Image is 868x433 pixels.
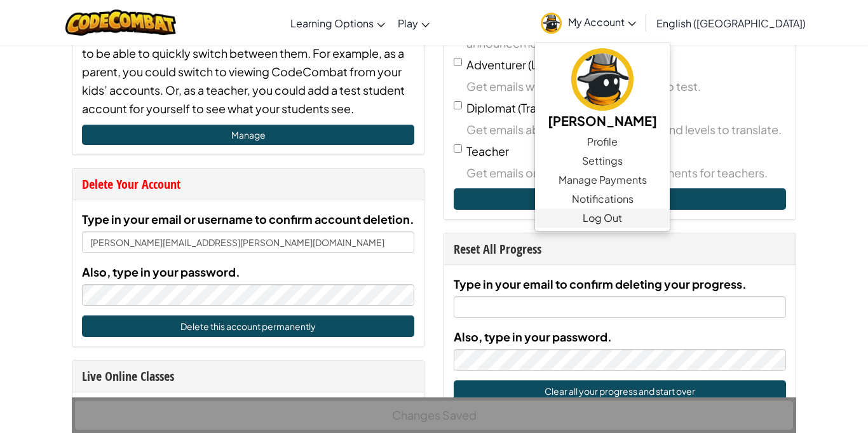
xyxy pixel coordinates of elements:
div: Live Online Classes [82,367,414,385]
label: Type in your email to confirm deleting your progress. [454,275,747,293]
label: Also, type in your password. [82,263,240,281]
span: (Translator) [518,100,576,115]
span: Adventurer [466,57,526,72]
img: CodeCombat logo [65,10,177,36]
a: My Account [534,3,642,43]
span: My Account [568,15,636,29]
img: avatar [541,13,562,34]
div: Reset All Progress [454,240,786,258]
span: Teacher [466,144,509,158]
a: Settings [535,151,670,170]
label: Also, type in your password. [454,327,612,346]
button: Toggle All [454,188,786,210]
a: Manage [82,125,414,145]
h5: [PERSON_NAME] [548,111,657,130]
a: Log Out [535,209,670,228]
a: Manage Payments [535,170,670,189]
span: Notifications [572,191,634,207]
div: Delete Your Account [82,175,414,193]
span: (Level Playtester) [528,57,620,72]
span: Diplomat [466,100,516,115]
a: Profile [535,132,670,151]
span: Get emails when there are new levels to test. [466,77,786,95]
span: Get emails on updates and announcements for teachers. [466,163,786,182]
span: Learning Options [290,17,374,30]
a: [PERSON_NAME] [535,46,670,132]
span: English ([GEOGRAPHIC_DATA]) [656,17,806,30]
a: English ([GEOGRAPHIC_DATA]) [650,6,812,40]
a: Notifications [535,189,670,209]
button: Delete this account permanently [82,315,414,337]
span: Play [398,17,418,30]
span: Get emails about i18n developments and levels to translate. [466,120,786,139]
a: Learning Options [284,6,391,40]
a: Play [391,6,436,40]
img: avatar [571,48,634,111]
div: Add connections between different CodeCombat accounts to be able to quickly switch between them. ... [82,25,414,118]
label: Type in your email or username to confirm account deletion. [82,210,414,228]
button: Clear all your progress and start over [454,380,786,402]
